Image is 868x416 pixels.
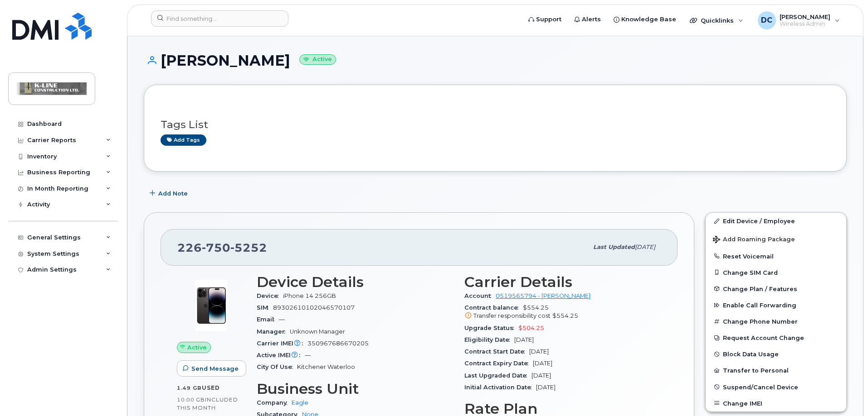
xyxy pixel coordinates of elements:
[299,54,336,65] small: Active
[552,312,578,319] span: $554.25
[514,336,534,343] span: [DATE]
[283,292,336,299] span: iPhone 14 256GB
[177,397,205,403] span: 10.00 GB
[177,241,267,254] span: 226
[464,348,529,355] span: Contract Start Date
[158,189,188,198] span: Add Note
[144,185,195,201] button: Add Note
[713,236,795,244] span: Add Roaming Package
[290,328,345,335] span: Unknown Manager
[706,230,846,248] button: Add Roaming Package
[257,274,454,290] h3: Device Details
[273,304,355,311] span: 89302610102046570107
[464,325,518,331] span: Upgrade Status
[706,379,846,395] button: Suspend/Cancel Device
[161,134,206,146] a: Add tags
[464,384,536,391] span: Initial Activation Date
[307,340,369,347] span: 350967686670205
[518,325,544,331] span: $504.25
[464,304,523,311] span: Contract balance
[464,292,496,299] span: Account
[257,340,307,347] span: Carrier IMEI
[257,328,290,335] span: Manager
[257,304,273,311] span: SIM
[202,241,230,254] span: 750
[144,53,847,68] h1: [PERSON_NAME]
[706,264,846,281] button: Change SIM Card
[257,352,305,359] span: Active IMEI
[593,244,635,250] span: Last updated
[202,384,220,391] span: used
[706,330,846,346] button: Request Account Change
[177,385,202,391] span: 1.49 GB
[230,241,267,254] span: 5252
[464,360,533,367] span: Contract Expiry Date
[473,312,551,319] span: Transfer responsibility cost
[706,395,846,411] button: Change IMEI
[257,381,454,397] h3: Business Unit
[706,362,846,378] button: Transfer to Personal
[257,316,279,323] span: Email
[532,372,551,379] span: [DATE]
[464,336,514,343] span: Eligibility Date
[177,360,246,377] button: Send Message
[723,285,797,292] span: Change Plan / Features
[706,297,846,313] button: Enable Call Forwarding
[292,399,308,406] a: Eagle
[257,363,297,370] span: City Of Use
[191,364,239,373] span: Send Message
[706,346,846,362] button: Block Data Usage
[635,244,655,250] span: [DATE]
[533,360,552,367] span: [DATE]
[279,316,285,323] span: —
[464,304,661,320] span: $554.25
[706,313,846,330] button: Change Phone Number
[305,352,311,359] span: —
[297,363,355,370] span: Kitchener Waterloo
[464,274,661,290] h3: Carrier Details
[723,383,798,390] span: Suspend/Cancel Device
[723,302,796,309] span: Enable Call Forwarding
[184,278,239,333] img: image20231002-3703462-njx0qo.jpeg
[257,399,292,406] span: Company
[536,384,556,391] span: [DATE]
[187,343,207,352] span: Active
[161,119,830,130] h3: Tags List
[706,248,846,264] button: Reset Voicemail
[464,372,532,379] span: Last Upgraded Date
[496,292,590,299] a: 0519565794 - [PERSON_NAME]
[706,213,846,229] a: Edit Device / Employee
[257,292,283,299] span: Device
[706,281,846,297] button: Change Plan / Features
[529,348,549,355] span: [DATE]
[177,396,238,411] span: included this month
